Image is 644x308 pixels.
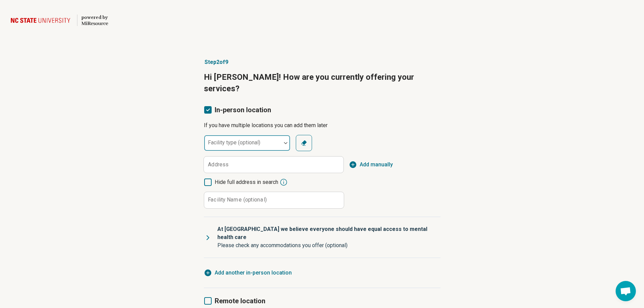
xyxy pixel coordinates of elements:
p: Please check any accommodations you offer (optional) [217,241,435,250]
span: In-person location [215,106,271,114]
summary: At [GEOGRAPHIC_DATA] we believe everyone should have equal access to mental health carePlease che... [204,217,440,258]
p: At [GEOGRAPHIC_DATA] we believe everyone should have equal access to mental health care [217,225,435,241]
button: Add manually [349,161,393,169]
p: Step 2 of 9 [204,58,440,66]
div: powered by [81,15,108,21]
button: Add another in-person location [204,269,292,277]
div: Open chat [616,281,636,301]
p: Hi [PERSON_NAME]! How are you currently offering your services? [204,72,440,94]
a: North Carolina State University powered by [11,12,108,28]
span: Remote location [215,297,265,305]
label: Facility type (optional) [208,139,260,146]
p: If you have multiple locations you can add them later [204,121,440,129]
span: Add another in-person location [215,269,292,277]
label: Facility Name (optional) [208,197,267,203]
span: Add manually [360,161,393,169]
img: North Carolina State University [11,12,73,28]
span: Hide full address in search [215,178,278,186]
label: Address [208,162,229,167]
